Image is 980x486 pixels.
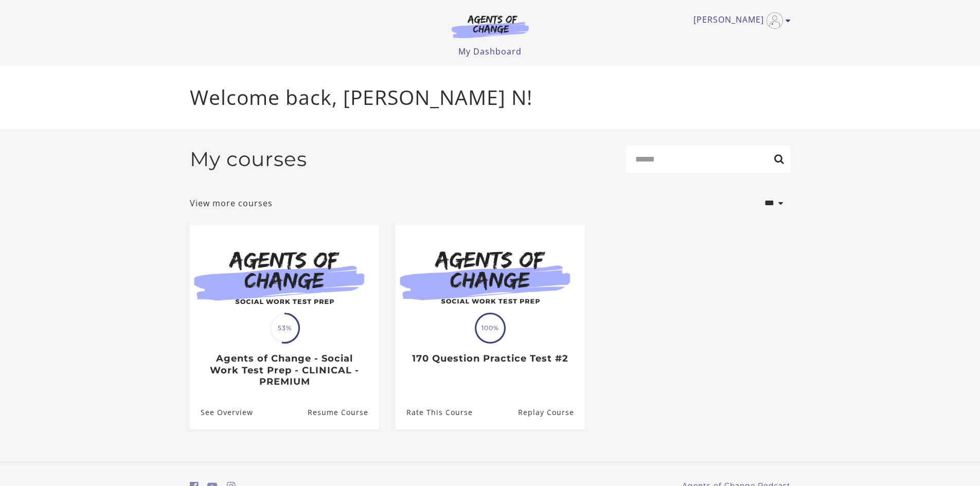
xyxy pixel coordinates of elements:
[441,14,540,38] img: Agents of Change Logo
[190,147,307,171] h2: My courses
[190,395,253,429] a: Agents of Change - Social Work Test Prep - CLINICAL - PREMIUM: See Overview
[307,395,379,429] a: Agents of Change - Social Work Test Prep - CLINICAL - PREMIUM: Resume Course
[406,353,574,365] h3: 170 Question Practice Test #2
[201,353,368,388] h3: Agents of Change - Social Work Test Prep - CLINICAL - PREMIUM
[271,314,298,342] span: 53%
[458,46,522,57] a: My Dashboard
[396,395,473,429] a: 170 Question Practice Test #2: Rate This Course
[693,12,786,29] a: Toggle menu
[518,395,584,429] a: 170 Question Practice Test #2: Resume Course
[476,314,504,342] span: 100%
[190,82,791,113] p: Welcome back, [PERSON_NAME] N!
[190,197,273,209] a: View more courses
